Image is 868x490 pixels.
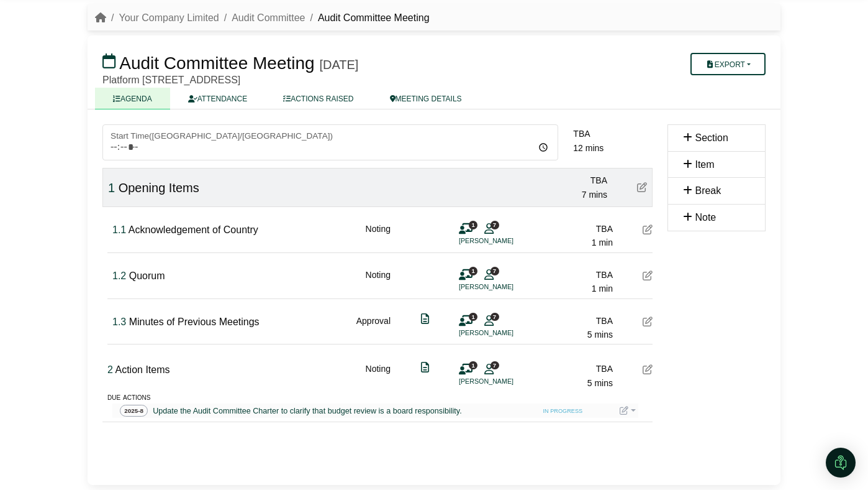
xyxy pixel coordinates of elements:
[526,314,613,328] div: TBA
[491,267,499,275] span: 7
[491,313,499,321] span: 7
[366,222,391,250] div: Noting
[150,405,464,417] a: Update the Audit Committee Charter to clarify that budget review is a board responsibility.
[469,313,477,321] span: 1
[366,268,391,296] div: Noting
[526,268,613,282] div: TBA
[112,224,126,235] span: Click to fine tune number
[107,364,113,375] span: Click to fine tune number
[826,448,856,478] div: Open Intercom Messenger
[119,12,219,23] a: Your Company Limited
[592,284,613,294] span: 1 min
[95,88,170,109] a: AGENDA
[491,361,499,369] span: 7
[491,221,499,229] span: 7
[469,267,477,275] span: 1
[372,88,480,109] a: MEETING DETAILS
[587,378,613,388] span: 5 mins
[459,376,552,387] li: [PERSON_NAME]
[112,270,126,281] span: Click to fine tune number
[690,53,766,75] button: Export
[115,364,170,375] span: Action Items
[265,88,371,109] a: ACTIONS RAISED
[695,185,721,196] span: Break
[695,132,728,143] span: Section
[459,236,552,246] li: [PERSON_NAME]
[539,407,586,417] span: IN PROGRESS
[112,317,126,327] span: Click to fine tune number
[469,361,477,369] span: 1
[129,270,165,281] span: Quorum
[129,317,260,327] span: Minutes of Previous Meetings
[119,181,199,195] span: Opening Items
[582,190,607,200] span: 7 mins
[587,330,613,340] span: 5 mins
[573,127,660,141] div: TBA
[232,12,305,23] a: Audit Committee
[170,88,265,109] a: ATTENDANCE
[305,10,429,26] li: Audit Committee Meeting
[592,238,613,247] span: 1 min
[573,143,604,153] span: 12 mins
[107,390,653,404] div: due actions
[356,314,391,342] div: Approval
[120,405,148,417] span: 2025-8
[459,282,552,292] li: [PERSON_NAME]
[520,173,607,187] div: TBA
[102,75,240,85] span: Platform [STREET_ADDRESS]
[469,221,477,229] span: 1
[459,328,552,338] li: [PERSON_NAME]
[95,10,430,26] nav: breadcrumb
[695,159,714,170] span: Item
[695,212,716,223] span: Note
[526,222,613,236] div: TBA
[526,362,613,376] div: TBA
[319,57,358,72] div: [DATE]
[129,224,258,235] span: Acknowledgement of Country
[366,362,391,390] div: Noting
[119,53,314,73] span: Audit Committee Meeting
[108,181,115,195] span: Click to fine tune number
